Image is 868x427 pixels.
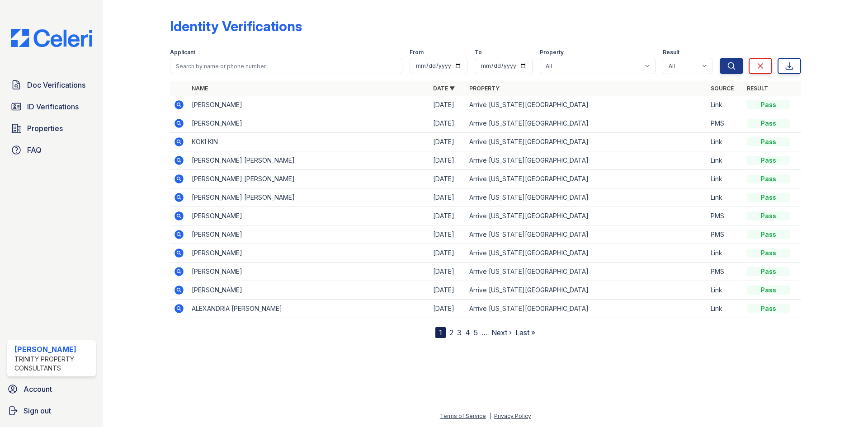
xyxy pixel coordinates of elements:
[429,188,466,207] td: [DATE]
[747,137,790,146] div: Pass
[188,244,429,263] td: [PERSON_NAME]
[747,286,790,295] div: Pass
[466,133,707,151] td: Arrive [US_STATE][GEOGRAPHIC_DATA]
[663,49,679,56] label: Result
[707,170,743,188] td: Link
[466,300,707,318] td: Arrive [US_STATE][GEOGRAPHIC_DATA]
[429,170,466,188] td: [DATE]
[429,207,466,225] td: [DATE]
[707,244,743,263] td: Link
[7,98,96,116] a: ID Verifications
[449,328,453,337] a: 2
[429,114,466,133] td: [DATE]
[466,151,707,170] td: Arrive [US_STATE][GEOGRAPHIC_DATA]
[466,244,707,263] td: Arrive [US_STATE][GEOGRAPHIC_DATA]
[170,18,302,34] div: Identity Verifications
[747,156,790,165] div: Pass
[475,49,482,56] label: To
[747,267,790,276] div: Pass
[188,114,429,133] td: [PERSON_NAME]
[747,230,790,239] div: Pass
[188,207,429,225] td: [PERSON_NAME]
[429,263,466,281] td: [DATE]
[466,114,707,133] td: Arrive [US_STATE][GEOGRAPHIC_DATA]
[747,100,790,109] div: Pass
[410,49,424,56] label: From
[707,225,743,244] td: PMS
[188,225,429,244] td: [PERSON_NAME]
[494,413,531,419] a: Privacy Policy
[170,49,195,56] label: Applicant
[4,29,99,47] img: CE_Logo_Blue-a8612792a0a2168367f1c8372b55b34899dd931a85d93a1a3d3e32e68fde9ad4.png
[747,119,790,128] div: Pass
[14,344,92,355] div: [PERSON_NAME]
[469,85,500,92] a: Property
[27,145,42,155] span: FAQ
[489,413,491,419] div: |
[707,151,743,170] td: Link
[24,384,52,394] span: Account
[707,133,743,151] td: Link
[457,328,462,337] a: 3
[747,85,768,92] a: Result
[747,304,790,313] div: Pass
[440,413,486,419] a: Terms of Service
[435,327,446,338] div: 1
[7,76,96,94] a: Doc Verifications
[27,123,63,134] span: Properties
[481,327,488,338] span: …
[4,380,99,398] a: Account
[466,170,707,188] td: Arrive [US_STATE][GEOGRAPHIC_DATA]
[491,328,512,337] a: Next ›
[170,58,402,74] input: Search by name or phone number
[4,402,99,420] a: Sign out
[466,96,707,114] td: Arrive [US_STATE][GEOGRAPHIC_DATA]
[429,133,466,151] td: [DATE]
[188,96,429,114] td: [PERSON_NAME]
[188,263,429,281] td: [PERSON_NAME]
[707,96,743,114] td: Link
[707,281,743,300] td: Link
[540,49,564,56] label: Property
[515,328,535,337] a: Last »
[429,300,466,318] td: [DATE]
[707,114,743,133] td: PMS
[711,85,734,92] a: Source
[466,225,707,244] td: Arrive [US_STATE][GEOGRAPHIC_DATA]
[14,355,92,373] div: Trinity Property Consultants
[474,328,478,337] a: 5
[27,101,79,112] span: ID Verifications
[24,405,51,416] span: Sign out
[188,188,429,207] td: [PERSON_NAME] [PERSON_NAME]
[429,225,466,244] td: [DATE]
[7,141,96,159] a: FAQ
[747,211,790,221] div: Pass
[707,207,743,225] td: PMS
[188,170,429,188] td: [PERSON_NAME] [PERSON_NAME]
[7,119,96,137] a: Properties
[188,151,429,170] td: [PERSON_NAME] [PERSON_NAME]
[466,188,707,207] td: Arrive [US_STATE][GEOGRAPHIC_DATA]
[466,281,707,300] td: Arrive [US_STATE][GEOGRAPHIC_DATA]
[466,263,707,281] td: Arrive [US_STATE][GEOGRAPHIC_DATA]
[465,328,470,337] a: 4
[747,174,790,183] div: Pass
[466,207,707,225] td: Arrive [US_STATE][GEOGRAPHIC_DATA]
[27,80,85,90] span: Doc Verifications
[188,300,429,318] td: ALEXANDRIA [PERSON_NAME]
[188,281,429,300] td: [PERSON_NAME]
[429,281,466,300] td: [DATE]
[707,300,743,318] td: Link
[192,85,208,92] a: Name
[707,188,743,207] td: Link
[429,96,466,114] td: [DATE]
[429,244,466,263] td: [DATE]
[429,151,466,170] td: [DATE]
[433,85,455,92] a: Date ▼
[707,263,743,281] td: PMS
[747,249,790,258] div: Pass
[747,193,790,202] div: Pass
[188,133,429,151] td: KOKI KIN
